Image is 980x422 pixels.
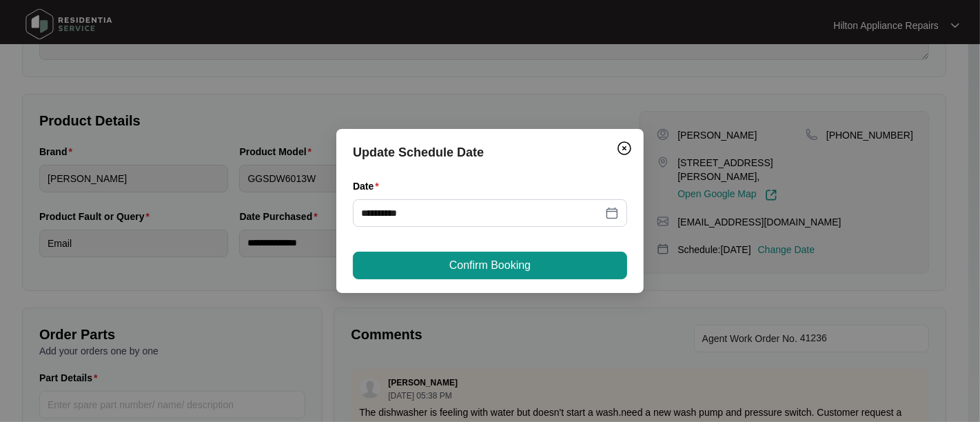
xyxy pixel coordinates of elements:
[449,257,531,274] span: Confirm Booking
[353,143,627,162] div: Update Schedule Date
[616,140,633,157] img: closeCircle
[613,137,635,159] button: Close
[353,252,627,279] button: Confirm Booking
[361,205,602,221] input: Date
[353,179,385,193] label: Date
